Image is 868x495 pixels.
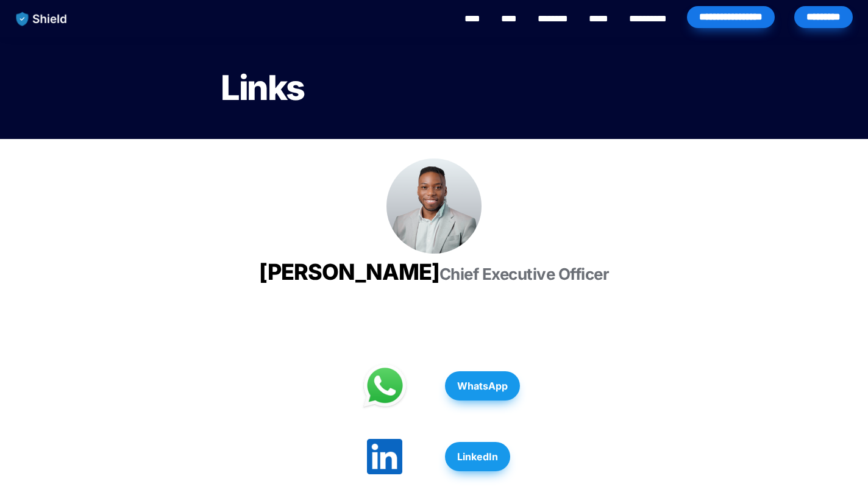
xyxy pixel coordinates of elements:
[445,442,510,471] button: LinkedIn
[221,67,304,109] span: Links
[445,436,510,477] a: LinkedIn
[457,380,508,392] strong: WhatsApp
[439,265,610,283] span: Chief Executive Officer
[259,258,439,285] span: [PERSON_NAME]
[445,365,520,407] a: WhatsApp
[10,6,73,32] img: website logo
[445,371,520,401] button: WhatsApp
[457,450,498,463] strong: LinkedIn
